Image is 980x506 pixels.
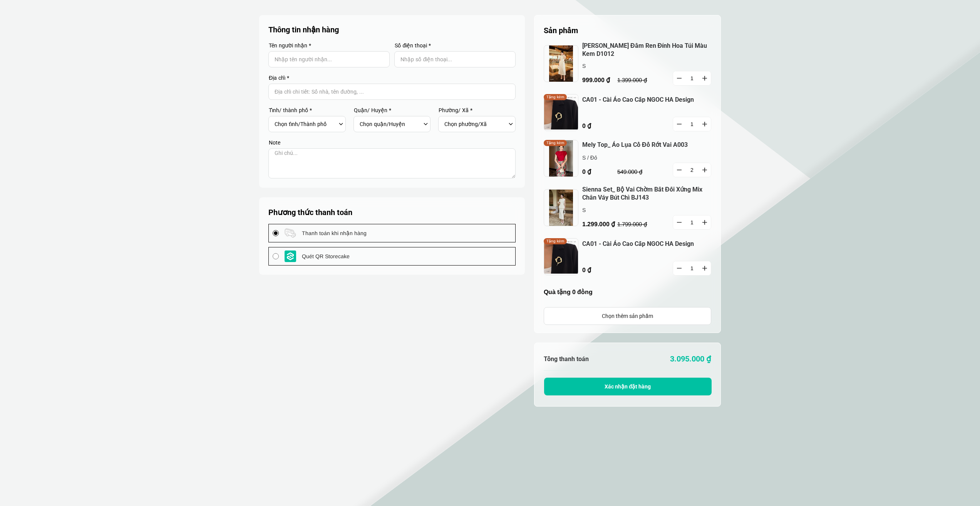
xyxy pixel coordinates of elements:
h4: Quà tặng 0 đồng [544,288,711,296]
p: 1.299.000 ₫ [582,219,659,229]
h6: Tổng thanh toán [544,355,628,363]
label: Tên người nhận * [268,43,390,48]
input: Quantity input [673,117,711,131]
p: Tặng kèm [544,140,567,146]
p: 999.000 ₫ [582,75,659,85]
p: 0 ₫ [582,265,659,275]
p: 3.095.000 ₫ [628,353,712,365]
select: Select commune [444,118,506,131]
label: Số điện thoại * [394,43,516,48]
img: png.png [544,45,578,82]
input: Input Nhập tên người nhận... [268,51,390,67]
span: Xác nhận đặt hàng [605,383,651,390]
div: Chọn thêm sản phẩm [544,312,711,320]
a: Sienna Set_ Bộ Vai Chờm Bất Đối Xứng Mix Chân Váy Bút Chì BJ143 [582,186,711,202]
img: payment logo [285,227,296,239]
p: 1.799.000 ₫ [617,221,652,228]
input: Quantity input [673,71,711,85]
input: Quantity input [673,215,711,229]
p: Tặng kèm [544,94,567,100]
p: S [582,206,659,214]
img: png.png [544,140,578,177]
p: S / Đỏ [582,153,659,162]
select: Select district [360,118,422,131]
input: Quantity input [673,261,711,275]
p: 1.399.000 ₫ [617,77,652,84]
button: Xác nhận đặt hàng [544,378,712,395]
label: Địa chỉ * [268,75,516,81]
a: CA01 - Cài Áo Cao Cấp NGOC HA Design [582,96,711,104]
input: Input address with auto completion [268,84,516,100]
img: jpeg.jpeg [544,94,578,131]
span: Thanh toán khi nhận hàng [302,229,367,237]
p: S [582,62,659,70]
img: payment logo [285,250,296,262]
span: Quét QR Storecake [302,252,350,261]
a: CA01 - Cài Áo Cao Cấp NGOC HA Design [582,240,711,248]
label: Phường/ Xã * [438,108,516,113]
input: payment logo Thanh toán khi nhận hàng [273,230,279,236]
p: Tặng kèm [544,238,567,244]
p: 0 ₫ [582,121,659,131]
label: Quận/ Huyện * [353,108,431,113]
img: png.png [544,189,578,226]
input: Quantity input [673,163,711,177]
p: 549.000 ₫ [617,168,652,175]
a: Chọn thêm sản phẩm [544,307,711,325]
input: payment logo Quét QR Storecake [273,253,279,259]
select: Select province [275,118,337,131]
p: Thông tin nhận hàng [268,24,516,35]
h5: Sản phẩm [544,25,711,36]
p: 0 ₫ [582,167,659,177]
a: Mely Top_ Áo Lụa Cổ Đổ Rớt Vai A003 [582,141,711,149]
a: [PERSON_NAME] Đầm Ren Đính Hoa Túi Màu Kem D1012 [582,42,711,58]
h5: Phương thức thanh toán [268,207,516,218]
label: Tỉnh/ thành phố * [268,108,346,113]
img: jpeg.jpeg [544,238,578,275]
label: Note [268,140,516,145]
input: Input Nhập số điện thoại... [394,51,516,67]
